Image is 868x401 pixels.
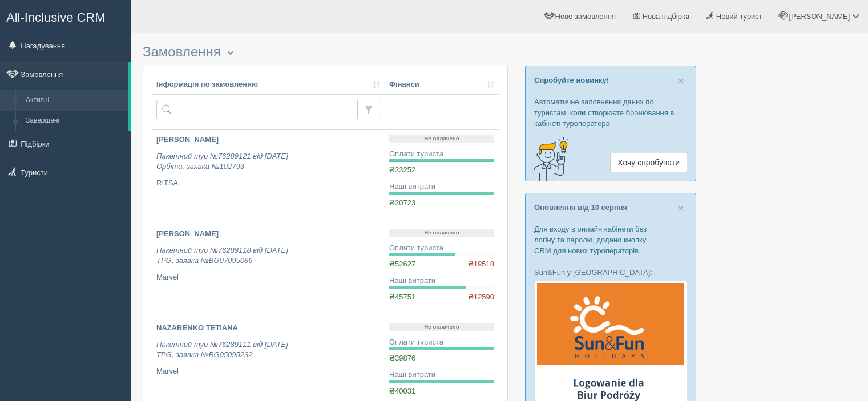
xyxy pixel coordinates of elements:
[156,340,288,359] i: Пакетний тур №76289111 від [DATE] TPG, заявка №BG05095232
[389,387,415,395] span: ₴40031
[389,293,415,301] span: ₴45751
[156,152,288,171] i: Пакетний тур №76289121 від [DATE] Орбіта, заявка №102793
[21,90,128,111] a: Активні
[6,10,106,25] span: All-Inclusive CRM
[716,12,762,21] span: Новий турист
[534,267,687,278] p: :
[389,260,415,268] span: ₴52627
[534,96,687,129] p: Автоматичне заповнення даних по туристам, коли створюєте бронювання в кабінеті туроператора
[468,259,494,270] span: ₴19518
[389,337,494,348] div: Оплати туриста
[389,323,494,331] p: Не оплачено
[534,224,687,256] p: Для входу в онлайн кабінети без логіну та паролю, додано кнопку CRM для нових туроператорів.
[389,79,494,90] a: Фінанси
[389,229,494,237] p: Не оплачено
[152,224,385,318] a: [PERSON_NAME] Пакетний тур №76289118 від [DATE]TPG, заявка №BG07095086 Marvel
[534,268,650,277] a: Sun&Fun у [GEOGRAPHIC_DATA]
[677,75,684,87] button: Close
[143,44,508,60] h3: Замовлення
[555,12,616,21] span: Нове замовлення
[677,74,684,87] span: ×
[156,246,288,265] i: Пакетний тур №76289118 від [DATE] TPG, заявка №BG07095086
[643,12,690,21] span: Нова підбірка
[156,178,380,189] p: RITSA
[468,292,494,303] span: ₴12590
[389,165,415,174] span: ₴23252
[156,79,380,90] a: Інформація по замовленню
[156,229,219,238] b: [PERSON_NAME]
[389,181,494,192] div: Наші витрати
[156,366,380,377] p: Marvel
[677,201,684,214] span: ×
[677,202,684,214] button: Close
[389,354,415,362] span: ₴39876
[1,1,131,32] a: All-Inclusive CRM
[534,203,627,212] a: Оновлення від 10 серпня
[526,136,571,182] img: creative-idea-2907357.png
[21,111,128,131] a: Завершені
[610,153,687,172] a: Хочу спробувати
[389,276,494,286] div: Наші витрати
[156,272,380,283] p: Marvel
[534,75,687,86] p: Спробуйте новинку!
[389,149,494,160] div: Оплати туриста
[389,243,494,254] div: Оплати туриста
[389,370,494,380] div: Наші витрати
[152,130,385,224] a: [PERSON_NAME] Пакетний тур №76289121 від [DATE]Орбіта, заявка №102793 RITSA
[156,135,219,144] b: [PERSON_NAME]
[389,135,494,143] p: Не оплачено
[156,100,358,119] input: Пошук за номером замовлення, ПІБ або паспортом туриста
[389,199,415,207] span: ₴20723
[156,323,238,332] b: NAZARENKO TETIANA
[789,12,850,21] span: [PERSON_NAME]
